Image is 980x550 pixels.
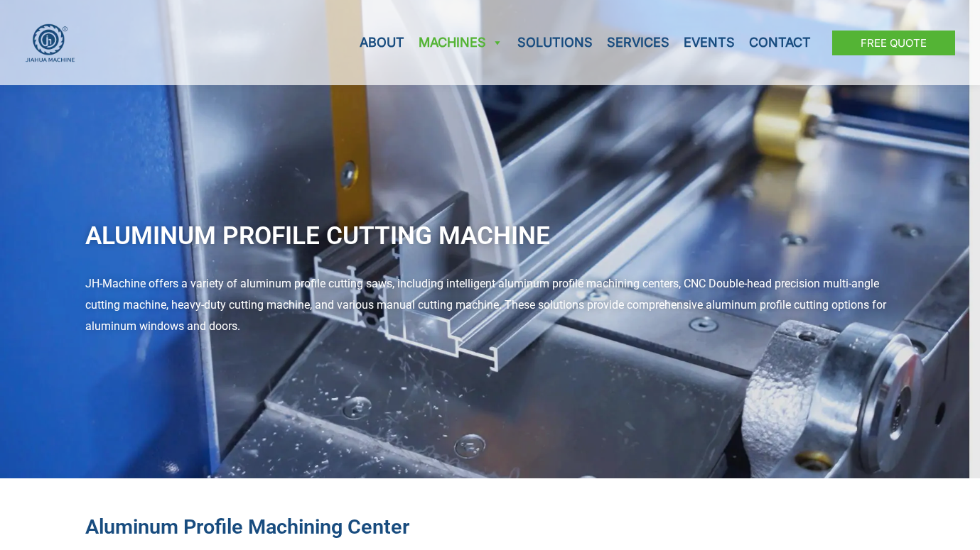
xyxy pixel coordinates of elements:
h1: Aluminum Profile Cutting Machine [85,213,895,259]
h2: aluminum profile machining center [85,514,895,540]
a: Free Quote [832,31,955,55]
img: JH Aluminium Window & Door Processing Machines [25,23,75,62]
div: JH-Machine offers a variety of aluminum profile cutting saws, including intelligent aluminum prof... [85,273,895,336]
